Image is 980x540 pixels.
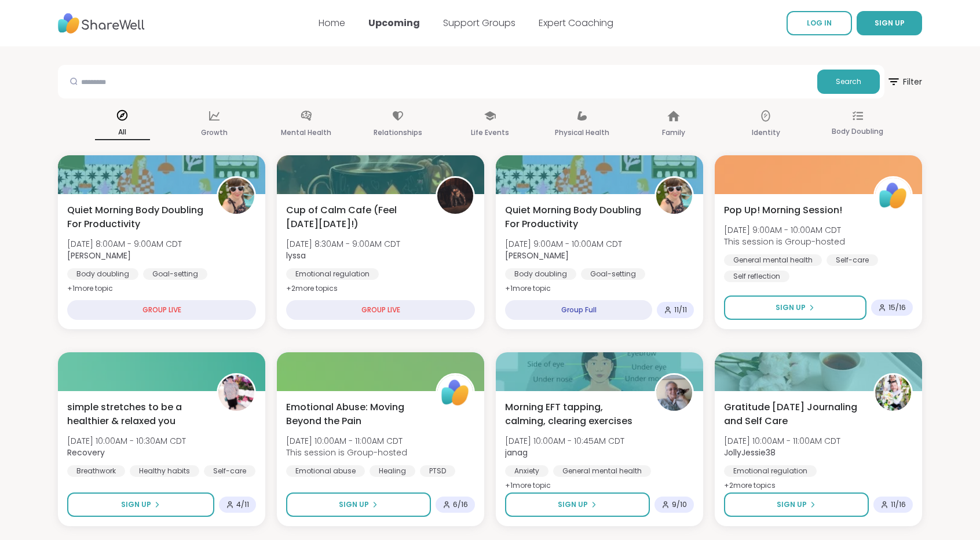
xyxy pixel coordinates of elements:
button: Sign Up [724,295,866,320]
b: lyssa [286,250,306,261]
span: Gratitude [DATE] Journaling and Self Care [724,400,861,428]
span: SIGN UP [875,18,905,28]
b: [PERSON_NAME] [505,250,569,261]
span: [DATE] 10:00AM - 11:00AM CDT [724,435,840,447]
span: 4 / 11 [236,500,249,509]
img: ShareWell Nav Logo [58,8,145,39]
button: Search [817,70,880,94]
p: Growth [201,126,228,140]
span: Sign Up [339,499,369,510]
div: PTSD [420,465,455,477]
span: This session is Group-hosted [724,236,845,247]
p: Life Events [471,126,509,140]
div: Group Full [505,300,652,320]
div: Self-care [827,254,878,266]
b: JollyJessie38 [724,447,776,458]
p: Mental Health [281,126,331,140]
div: Breathwork [67,465,125,477]
div: Self-care [204,465,255,477]
span: Cup of Calm Cafe (Feel [DATE][DATE]!) [286,203,423,231]
div: GROUP LIVE [286,300,475,320]
span: Pop Up! Morning Session! [724,203,842,217]
img: janag [656,375,692,411]
a: Expert Coaching [539,16,613,30]
p: Body Doubling [832,125,883,138]
p: Family [662,126,685,140]
p: Physical Health [555,126,609,140]
span: This session is Group-hosted [286,447,407,458]
span: Sign Up [776,302,806,313]
button: SIGN UP [857,11,922,35]
div: Emotional regulation [724,465,817,477]
a: Upcoming [368,16,420,30]
span: [DATE] 10:00AM - 10:45AM CDT [505,435,624,447]
span: 11 / 11 [674,305,687,315]
div: Body doubling [505,268,576,280]
img: Adrienne_QueenOfTheDawn [218,178,254,214]
b: janag [505,447,528,458]
img: Recovery [218,375,254,411]
img: lyssa [437,178,473,214]
span: [DATE] 9:00AM - 10:00AM CDT [724,224,845,236]
span: [DATE] 9:00AM - 10:00AM CDT [505,238,622,250]
span: simple stretches to be a healthier & relaxed you [67,400,204,428]
div: Goal-setting [143,268,207,280]
span: Sign Up [558,499,588,510]
span: Filter [887,68,922,96]
span: Search [836,76,861,87]
span: 11 / 16 [891,500,906,509]
div: General mental health [553,465,651,477]
span: [DATE] 10:00AM - 10:30AM CDT [67,435,186,447]
img: ShareWell [437,375,473,411]
p: Identity [752,126,780,140]
a: Home [319,16,345,30]
div: Anxiety [505,465,548,477]
p: Relationships [374,126,422,140]
button: Filter [887,65,922,98]
button: Sign Up [724,492,869,517]
div: Emotional abuse [286,465,365,477]
img: ShareWell [875,178,911,214]
div: Emotional regulation [286,268,379,280]
span: Sign Up [121,499,151,510]
a: LOG IN [787,11,852,35]
span: 15 / 16 [888,303,906,312]
a: Support Groups [443,16,515,30]
span: 6 / 16 [453,500,468,509]
span: [DATE] 10:00AM - 11:00AM CDT [286,435,407,447]
div: Healthy habits [130,465,199,477]
span: Quiet Morning Body Doubling For Productivity [505,203,642,231]
button: Sign Up [286,492,431,517]
span: Morning EFT tapping, calming, clearing exercises [505,400,642,428]
span: Sign Up [777,499,807,510]
img: Adrienne_QueenOfTheDawn [656,178,692,214]
span: Emotional Abuse: Moving Beyond the Pain [286,400,423,428]
b: Recovery [67,447,105,458]
b: [PERSON_NAME] [67,250,131,261]
div: GROUP LIVE [67,300,256,320]
img: JollyJessie38 [875,375,911,411]
span: [DATE] 8:00AM - 9:00AM CDT [67,238,182,250]
span: LOG IN [807,18,832,28]
button: Sign Up [505,492,650,517]
div: Body doubling [67,268,138,280]
span: [DATE] 8:30AM - 9:00AM CDT [286,238,400,250]
span: 9 / 10 [672,500,687,509]
div: Self reflection [724,271,789,282]
span: Quiet Morning Body Doubling For Productivity [67,203,204,231]
div: Goal-setting [581,268,645,280]
p: All [95,125,150,140]
div: Healing [370,465,415,477]
button: Sign Up [67,492,214,517]
div: General mental health [724,254,822,266]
